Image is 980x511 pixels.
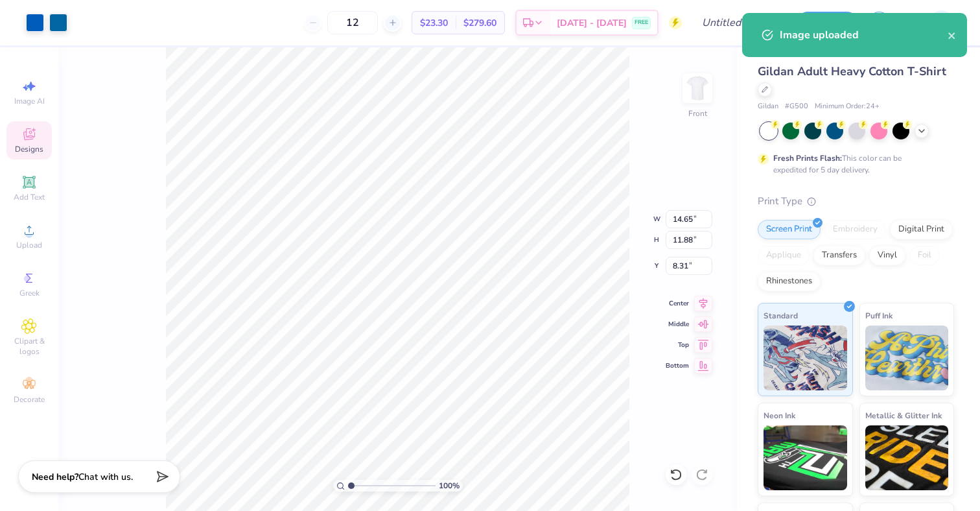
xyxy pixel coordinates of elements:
[684,75,710,101] img: Front
[824,220,886,239] div: Embroidery
[14,394,45,405] span: Decorate
[764,409,795,422] span: Neon Ink
[764,425,847,490] img: Neon Ink
[16,240,42,250] span: Upload
[758,246,810,265] div: Applique
[758,194,954,209] div: Print Type
[14,192,45,202] span: Add Text
[815,101,880,112] span: Minimum Order: 24 +
[19,288,40,298] span: Greek
[14,96,45,106] span: Image AI
[773,152,933,176] div: This color can be expedited for 5 day delivery.
[439,480,460,492] span: 100 %
[764,309,798,322] span: Standard
[15,144,43,154] span: Designs
[909,246,940,265] div: Foil
[692,10,787,36] input: Untitled Design
[688,108,707,119] div: Front
[758,101,778,112] span: Gildan
[463,16,496,30] span: $279.60
[865,309,892,322] span: Puff Ink
[557,16,627,30] span: [DATE] - [DATE]
[758,220,821,239] div: Screen Print
[869,246,905,265] div: Vinyl
[327,11,378,34] input: – –
[758,64,946,79] span: Gildan Adult Heavy Cotton T-Shirt
[666,361,689,370] span: Bottom
[813,246,865,265] div: Transfers
[635,18,648,27] span: FREE
[948,27,957,43] button: close
[420,16,448,30] span: $23.30
[764,326,847,390] img: Standard
[865,425,949,490] img: Metallic & Glitter Ink
[785,101,808,112] span: # G500
[666,340,689,350] span: Top
[780,27,948,43] div: Image uploaded
[6,336,52,357] span: Clipart & logos
[666,320,689,329] span: Middle
[773,153,842,163] strong: Fresh Prints Flash:
[78,471,133,483] span: Chat with us.
[32,471,78,483] strong: Need help?
[865,409,942,422] span: Metallic & Glitter Ink
[758,272,821,291] div: Rhinestones
[890,220,953,239] div: Digital Print
[666,299,689,308] span: Center
[865,326,949,390] img: Puff Ink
